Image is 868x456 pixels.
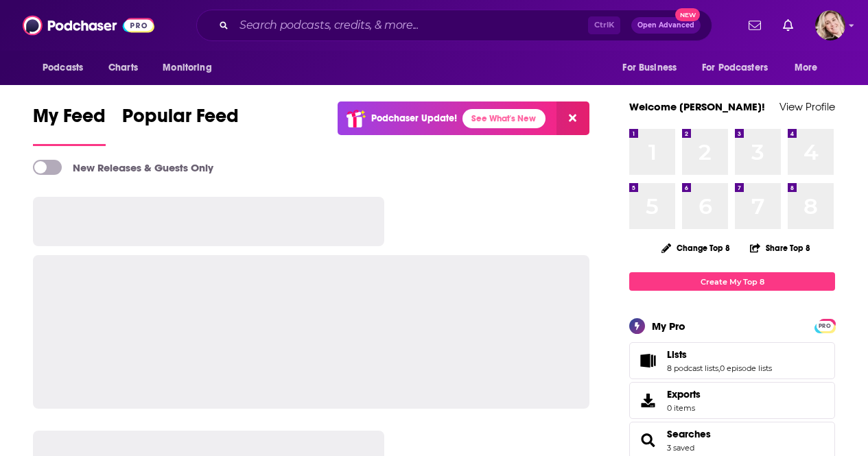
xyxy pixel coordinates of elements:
[622,58,677,77] span: For Business
[667,388,701,400] span: Exports
[720,363,772,373] a: 0 episode lists
[634,431,661,450] a: Searches
[815,10,845,40] button: Show profile menu
[667,348,772,361] a: Lists
[777,14,799,37] a: Show notifications dropdown
[371,112,457,124] p: Podchaser Update!
[693,55,788,81] button: open menu
[629,342,835,379] span: Lists
[718,363,720,373] span: ,
[634,351,661,370] a: Lists
[815,10,845,40] span: Logged in as kkclayton
[817,320,833,331] a: PRO
[629,272,835,291] a: Create My Top 8
[99,55,146,81] a: Charts
[653,239,738,256] button: Change Top 8
[815,10,845,40] img: User Profile
[33,160,213,175] a: New Releases & Guests Only
[163,58,211,77] span: Monitoring
[634,391,661,410] span: Exports
[795,58,818,77] span: More
[462,109,546,128] a: See What's New
[122,104,239,136] span: Popular Feed
[667,428,711,440] a: Searches
[153,55,229,81] button: open menu
[43,58,83,77] span: Podcasts
[702,58,768,77] span: For Podcasters
[631,17,701,34] button: Open AdvancedNew
[637,22,694,29] span: Open Advanced
[743,14,766,37] a: Show notifications dropdown
[652,320,685,333] div: My Pro
[122,104,239,146] a: Popular Feed
[667,363,718,373] a: 8 podcast lists
[629,100,765,113] a: Welcome [PERSON_NAME]!
[108,58,138,77] span: Charts
[629,382,835,419] a: Exports
[196,10,712,41] div: Search podcasts, credits, & more...
[234,14,588,36] input: Search podcasts, credits, & more...
[779,100,835,113] a: View Profile
[613,55,694,81] button: open menu
[33,104,106,136] span: My Feed
[667,443,694,453] a: 3 saved
[667,403,701,413] span: 0 items
[749,235,811,261] button: Share Top 8
[785,55,835,81] button: open menu
[667,348,687,361] span: Lists
[817,321,833,331] span: PRO
[588,16,620,34] span: Ctrl K
[33,104,106,146] a: My Feed
[33,55,101,81] button: open menu
[23,12,154,38] img: Podchaser - Follow, Share and Rate Podcasts
[675,8,700,21] span: New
